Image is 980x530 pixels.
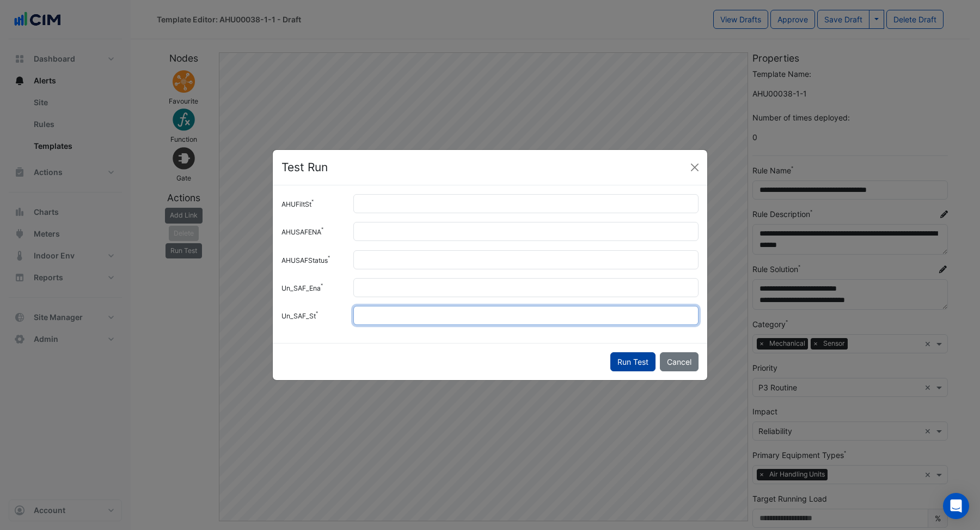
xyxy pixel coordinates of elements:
button: Run Test [610,352,656,371]
small: Un_SAF_St [281,312,316,320]
small: AHUSAFStatus [281,256,328,264]
small: Un_SAF_Ena [281,284,321,292]
button: Close [687,159,703,176]
button: Cancel [660,352,699,371]
small: AHUSAFENA [281,228,321,236]
small: AHUFiltSt [281,200,311,208]
h4: Test Run [281,159,328,176]
div: Open Intercom Messenger [943,493,969,519]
